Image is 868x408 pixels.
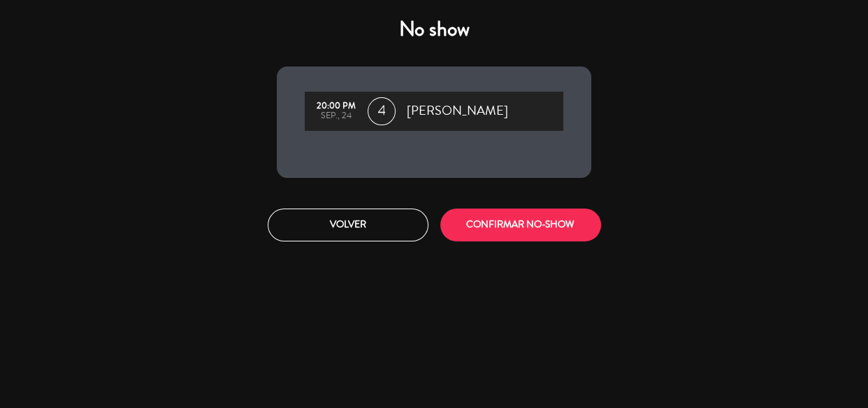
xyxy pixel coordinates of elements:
div: sep., 24 [312,111,361,121]
div: 20:00 PM [312,101,361,111]
span: 4 [368,97,396,125]
button: CONFIRMAR NO-SHOW [440,209,601,241]
span: [PERSON_NAME] [407,101,508,122]
button: Volver [268,209,428,241]
h4: No show [277,17,591,42]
